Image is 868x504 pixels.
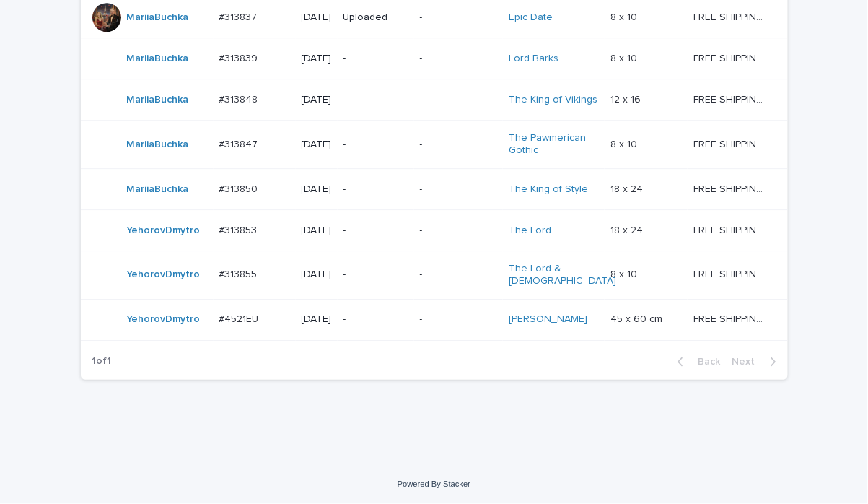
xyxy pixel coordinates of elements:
[127,313,201,326] a: YehorovDmytro
[693,222,767,237] p: FREE SHIPPING - preview in 1-2 business days, after your approval delivery will take 5-10 b.d.
[302,94,332,106] p: [DATE]
[610,222,646,237] p: 18 x 24
[610,91,644,106] p: 12 x 16
[610,50,640,65] p: 8 x 10
[610,181,646,196] p: 18 x 24
[81,251,788,299] tr: YehorovDmytro #313855#313855 [DATE]--The Lord & [DEMOGRAPHIC_DATA] 8 x 108 x 10 FREE SHIPPING - p...
[509,263,616,287] a: The Lord & [DEMOGRAPHIC_DATA]
[302,53,332,65] p: [DATE]
[302,183,332,196] p: [DATE]
[693,9,767,24] p: FREE SHIPPING - preview in 1-2 business days, after your approval delivery will take 5-10 b.d.
[127,183,189,196] a: MariiaBuchka
[509,94,597,106] a: The King of Vikings
[219,266,260,281] p: #313855
[127,139,189,151] a: MariiaBuchka
[343,12,408,24] p: Uploaded
[127,269,201,281] a: YehorovDmytro
[127,225,201,237] a: YehorovDmytro
[690,357,721,367] span: Back
[302,313,332,326] p: [DATE]
[693,266,767,281] p: FREE SHIPPING - preview in 1-2 business days, after your approval delivery will take 5-10 b.d.
[81,209,788,251] tr: YehorovDmytro #313853#313853 [DATE]--The Lord 18 x 2418 x 24 FREE SHIPPING - preview in 1-2 busin...
[343,139,408,151] p: -
[509,313,587,326] a: [PERSON_NAME]
[343,94,408,106] p: -
[302,225,332,237] p: [DATE]
[509,132,599,157] a: The Pawmerican Gothic
[420,139,497,151] p: -
[398,479,470,488] a: Powered By Stacker
[732,357,764,367] span: Next
[420,183,497,196] p: -
[219,50,261,65] p: #313839
[343,225,408,237] p: -
[219,9,260,24] p: #313837
[127,53,189,65] a: MariiaBuchka
[81,168,788,209] tr: MariiaBuchka #313850#313850 [DATE]--The King of Style 18 x 2418 x 24 FREE SHIPPING - preview in 1...
[610,136,640,151] p: 8 x 10
[420,12,497,24] p: -
[219,136,261,151] p: #313847
[693,50,767,65] p: FREE SHIPPING - preview in 1-2 business days, after your approval delivery will take 5-10 b.d.
[420,269,497,281] p: -
[666,355,727,368] button: Back
[81,344,123,379] p: 1 of 1
[509,53,558,65] a: Lord Barks
[302,269,332,281] p: [DATE]
[693,181,767,196] p: FREE SHIPPING - preview in 1-2 business days, after your approval delivery will take 5-10 b.d.
[420,53,497,65] p: -
[81,299,788,340] tr: YehorovDmytro #4521EU#4521EU [DATE]--[PERSON_NAME] 45 x 60 cm45 x 60 cm FREE SHIPPING - preview i...
[302,139,332,151] p: [DATE]
[509,225,551,237] a: The Lord
[219,222,260,237] p: #313853
[302,12,332,24] p: [DATE]
[693,310,767,326] p: FREE SHIPPING - preview in 1-2 business days, after your approval delivery will take 5-10 busines...
[610,9,640,24] p: 8 x 10
[420,225,497,237] p: -
[343,183,408,196] p: -
[343,53,408,65] p: -
[509,12,553,24] a: Epic Date
[127,12,189,24] a: MariiaBuchka
[610,310,665,326] p: 45 x 60 cm
[509,183,588,196] a: The King of Style
[610,266,640,281] p: 8 x 10
[693,91,767,106] p: FREE SHIPPING - preview in 1-2 business days, after your approval delivery will take 5-10 b.d.
[81,79,788,121] tr: MariiaBuchka #313848#313848 [DATE]--The King of Vikings 12 x 1612 x 16 FREE SHIPPING - preview in...
[693,136,767,151] p: FREE SHIPPING - preview in 1-2 business days, after your approval delivery will take 5-10 b.d.
[219,310,262,326] p: #4521EU
[127,94,189,106] a: MariiaBuchka
[81,121,788,169] tr: MariiaBuchka #313847#313847 [DATE]--The Pawmerican Gothic 8 x 108 x 10 FREE SHIPPING - preview in...
[727,355,788,368] button: Next
[420,94,497,106] p: -
[81,38,788,79] tr: MariiaBuchka #313839#313839 [DATE]--Lord Barks 8 x 108 x 10 FREE SHIPPING - preview in 1-2 busine...
[420,313,497,326] p: -
[219,181,261,196] p: #313850
[343,269,408,281] p: -
[343,313,408,326] p: -
[219,91,261,106] p: #313848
